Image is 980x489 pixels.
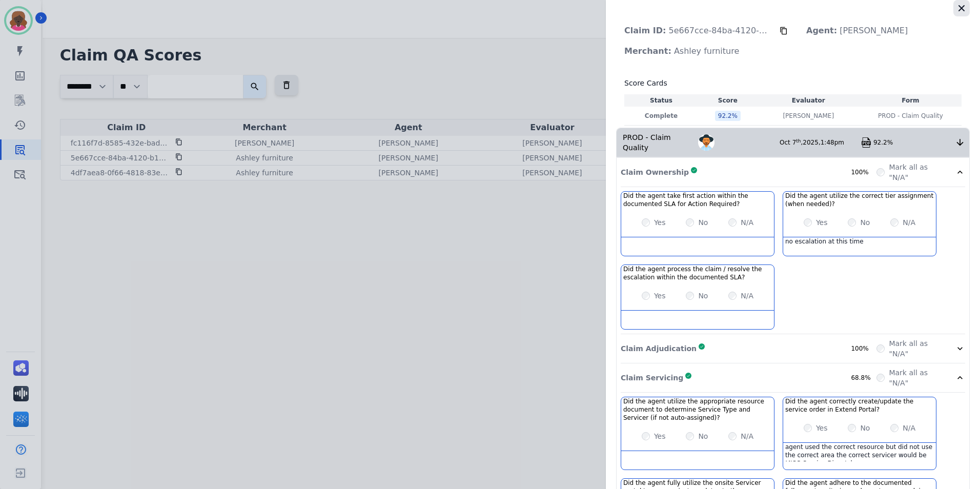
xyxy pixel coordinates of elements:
label: N/A [741,217,753,228]
label: N/A [903,423,915,433]
label: No [698,291,708,301]
div: 100% [851,168,876,176]
label: Yes [816,423,828,433]
div: 92.2 % [715,111,741,121]
h3: Score Cards [624,78,962,88]
th: Evaluator [758,94,860,107]
p: Ashley furniture [616,41,747,62]
h3: Did the agent utilize the correct tier assignment (when needed)? [785,192,934,208]
p: [PERSON_NAME] [783,112,834,120]
strong: Agent: [806,26,837,35]
th: Form [860,94,962,107]
p: Complete [626,112,696,120]
label: Yes [654,217,666,228]
sup: th [796,138,801,144]
p: 5e667cce-84ba-4120-b141-42f68f4d1dd3 [616,21,780,41]
div: no escalation at this time [783,237,936,256]
h3: Did the agent process the claim / resolve the escalation within the documented SLA? [623,265,772,281]
p: Claim Adjudication [621,343,697,354]
h3: Did the agent correctly create/update the service order in Extend Portal? [785,397,934,414]
label: No [860,423,870,433]
div: PROD - Claim Quality [617,128,698,157]
div: 100% [851,344,876,353]
label: N/A [903,217,915,228]
label: Yes [654,431,666,441]
img: qa-pdf.svg [861,137,871,148]
p: [PERSON_NAME] [798,21,916,41]
th: Status [624,94,698,107]
span: 1:48pm [821,139,844,146]
label: Yes [654,291,666,301]
label: N/A [741,431,753,441]
img: Avatar [698,134,714,151]
label: Yes [816,217,828,228]
h3: Did the agent utilize the appropriate resource document to determine Service Type and Servicer (i... [623,397,772,422]
div: 92.2% [873,138,955,147]
label: Mark all as "N/A" [889,162,943,182]
strong: Claim ID: [624,26,666,35]
label: N/A [741,291,753,301]
h3: Did the agent take first action within the documented SLA for Action Required? [623,192,772,208]
label: No [860,217,870,228]
p: Claim Ownership [621,167,689,177]
label: Mark all as "N/A" [889,368,943,388]
span: PROD - Claim Quality [878,112,943,120]
strong: Merchant: [624,46,671,56]
div: agent used the correct resource but did not use the correct area the correct servicer would be MI... [783,443,936,461]
label: Mark all as "N/A" [889,338,943,359]
div: Oct 7 , 2025 , [780,138,861,147]
p: Claim Servicing [621,373,683,383]
div: 68.8% [851,374,876,382]
th: Score [698,94,758,107]
label: No [698,217,708,228]
label: No [698,431,708,441]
